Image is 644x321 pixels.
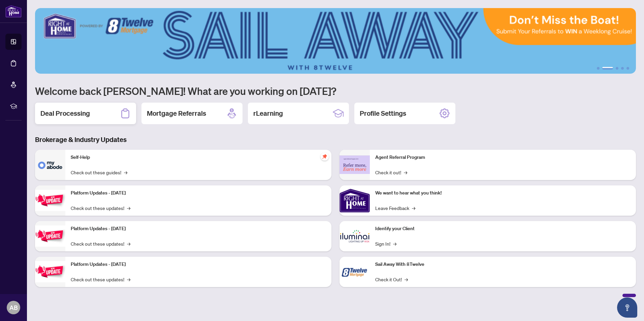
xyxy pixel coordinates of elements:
p: Platform Updates - [DATE] [71,225,326,233]
span: → [127,204,130,212]
span: → [405,276,408,283]
img: Self-Help [35,150,65,180]
button: 5 [626,67,629,70]
button: 4 [621,67,624,70]
a: Check out these updates!→ [71,204,130,212]
a: Check out these updates!→ [71,276,130,283]
button: Open asap [617,297,637,318]
span: pushpin [321,152,329,160]
span: → [127,276,130,283]
p: Agent Referral Program [375,154,631,161]
h3: Brokerage & Industry Updates [35,135,636,144]
img: logo [5,5,22,17]
img: Platform Updates - July 21, 2025 [35,190,65,211]
a: Leave Feedback→ [375,204,415,212]
button: 2 [602,67,613,70]
span: → [127,240,130,247]
p: Self-Help [71,154,326,161]
button: 1 [597,67,600,70]
a: Check out these updates!→ [71,240,130,247]
h2: Profile Settings [360,109,406,118]
span: → [124,169,127,176]
span: → [412,204,415,212]
a: Check it out!→ [375,169,407,176]
span: AB [9,303,18,312]
img: We want to hear what you think! [340,185,370,216]
p: Platform Updates - [DATE] [71,189,326,197]
img: Platform Updates - July 8, 2025 [35,225,65,247]
h2: rLearning [253,109,283,118]
button: 3 [616,67,618,70]
img: Identify your Client [340,221,370,251]
a: Sign In!→ [375,240,396,247]
img: Sail Away With 8Twelve [340,257,370,287]
img: Platform Updates - June 23, 2025 [35,261,65,282]
p: Identify your Client [375,225,631,233]
h2: Mortgage Referrals [147,109,206,118]
span: → [404,169,407,176]
p: Platform Updates - [DATE] [71,261,326,268]
img: Slide 1 [35,8,636,74]
a: Check out these guides!→ [71,169,127,176]
p: We want to hear what you think! [375,189,631,197]
p: Sail Away With 8Twelve [375,261,631,268]
h2: Deal Processing [40,109,90,118]
span: → [393,240,396,247]
h1: Welcome back [PERSON_NAME]! What are you working on [DATE]? [35,84,636,97]
img: Agent Referral Program [340,155,370,174]
a: Check it Out!→ [375,276,408,283]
